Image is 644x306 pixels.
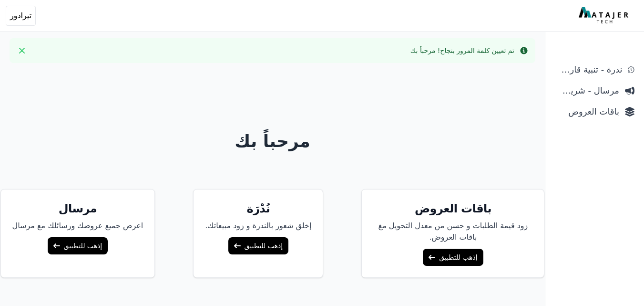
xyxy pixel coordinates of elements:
[48,237,108,254] a: إذهب للتطبيق
[555,105,619,118] span: باقات العروض
[6,6,36,26] button: تيرادور
[410,46,514,55] div: تم تعيين كلمة المرور بنجاح! مرحباً بك
[12,220,143,232] p: اعرض جميع عروضك ورسائلك مع مرسال
[373,201,532,216] h5: باقات العروض
[555,63,622,76] span: ندرة - تنبية قارب علي النفاذ
[10,10,31,21] span: تيرادور
[228,237,288,254] a: إذهب للتطبيق
[205,220,311,232] p: إخلق شعور بالندرة و زود مبيعاتك.
[205,201,311,216] h5: نُدْرَة
[12,201,143,216] h5: مرسال
[555,84,619,97] span: مرسال - شريط دعاية
[423,249,483,266] a: إذهب للتطبيق
[373,220,532,243] p: زود قيمة الطلبات و حسن من معدل التحويل مغ باقات العروض.
[14,43,30,58] button: Close
[579,7,631,24] img: MatajerTech Logo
